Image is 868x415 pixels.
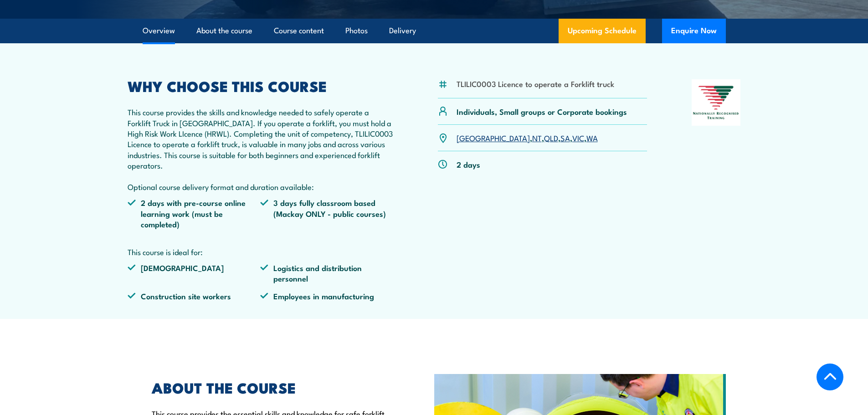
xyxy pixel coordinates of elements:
[532,132,542,143] a: NT
[457,132,530,143] a: [GEOGRAPHIC_DATA]
[345,19,368,43] a: Photos
[544,132,558,143] a: QLD
[389,19,416,43] a: Delivery
[457,78,614,89] li: TLILIC0003 Licence to operate a Forklift truck
[662,19,726,43] button: Enquire Now
[143,19,175,43] a: Overview
[457,133,598,143] p: , , , , ,
[128,197,261,229] li: 2 days with pre-course online learning work (must be completed)
[559,19,646,43] a: Upcoming Schedule
[274,19,324,43] a: Course content
[152,381,392,394] h2: ABOUT THE COURSE
[457,106,627,117] p: Individuals, Small groups or Corporate bookings
[572,132,584,143] a: VIC
[560,132,570,143] a: SA
[128,262,261,284] li: [DEMOGRAPHIC_DATA]
[128,291,261,301] li: Construction site workers
[196,19,252,43] a: About the course
[692,79,741,126] img: Nationally Recognised Training logo.
[260,262,393,284] li: Logistics and distribution personnel
[128,246,394,257] p: This course is ideal for:
[260,291,393,301] li: Employees in manufacturing
[586,132,598,143] a: WA
[128,79,394,92] h2: WHY CHOOSE THIS COURSE
[457,159,480,169] p: 2 days
[260,197,393,229] li: 3 days fully classroom based (Mackay ONLY - public courses)
[128,107,394,192] p: This course provides the skills and knowledge needed to safely operate a Forklift Truck in [GEOGR...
